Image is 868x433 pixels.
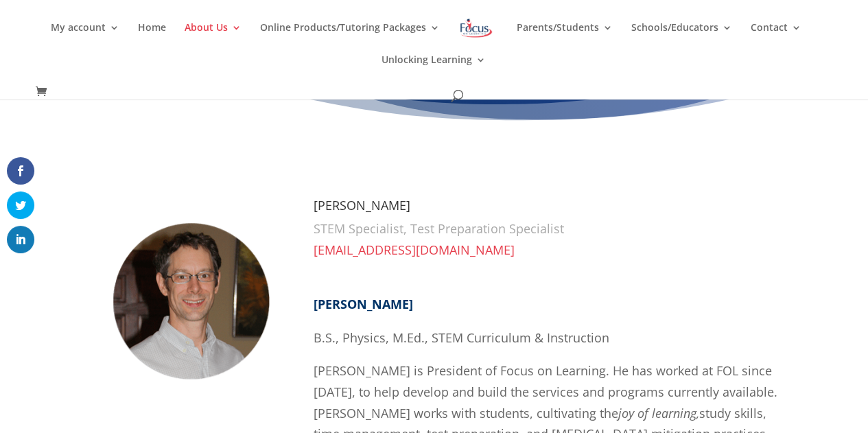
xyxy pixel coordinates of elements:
a: Parents/Students [516,23,612,55]
img: Focus on Learning [458,16,494,40]
a: Contact [750,23,801,55]
h4: [PERSON_NAME] [314,199,782,218]
span: B.S., Physics, M.Ed., STEM Curriculum & Instruction [314,329,609,346]
p: STEM Specialist, Test Preparation Specialist [314,218,782,239]
img: Thomas Patrick Scharenborg [87,199,293,405]
a: Online Products/Tutoring Packages [260,23,440,55]
a: Unlocking Learning [382,55,486,87]
a: Schools/Educators [631,23,731,55]
a: [EMAIL_ADDRESS][DOMAIN_NAME] [314,242,515,258]
em: joy of learning, [618,405,699,421]
a: My account [51,23,119,55]
a: Home [138,23,166,55]
a: About Us [185,23,242,55]
strong: [PERSON_NAME] [314,296,413,312]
